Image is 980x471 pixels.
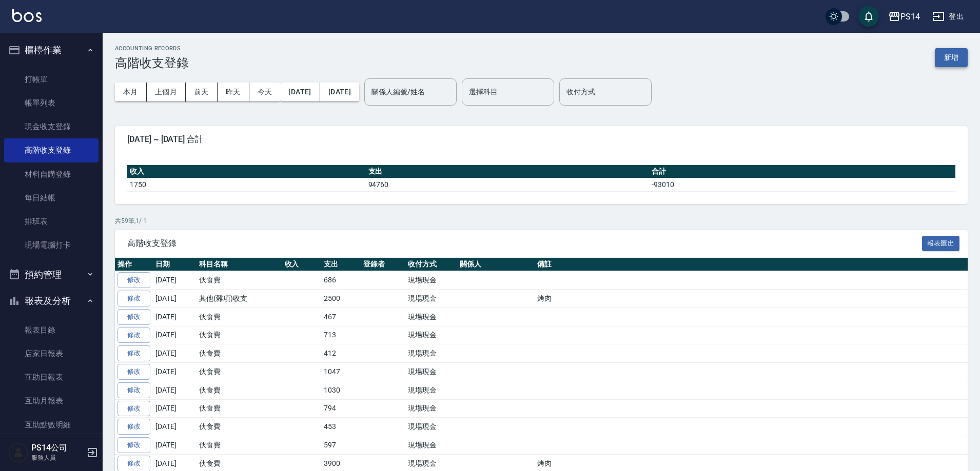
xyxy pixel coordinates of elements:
[117,309,150,325] a: 修改
[8,442,29,463] img: Person
[117,291,150,306] a: 修改
[366,165,650,178] th: 支出
[197,399,282,418] td: 伙食費
[197,418,282,436] td: 伙食費
[405,344,457,363] td: 現場現金
[321,381,361,399] td: 1030
[115,83,147,101] button: 本月
[197,290,282,308] td: 其他(雜項)收支
[4,261,99,288] button: 預約管理
[321,344,361,363] td: 412
[197,308,282,326] td: 伙食費
[115,216,968,226] p: 共 59 筆, 1 / 1
[922,236,960,252] button: 報表匯出
[117,327,150,343] a: 修改
[884,6,924,27] button: PS14
[321,363,361,381] td: 1047
[197,363,282,381] td: 伙食費
[858,6,879,27] button: save
[282,258,322,271] th: 收入
[535,258,968,271] th: 備註
[153,271,197,290] td: [DATE]
[405,399,457,418] td: 現場現金
[127,165,366,178] th: 收入
[649,178,955,191] td: -93010
[153,290,197,308] td: [DATE]
[4,288,99,314] button: 報表及分析
[153,258,197,271] th: 日期
[4,342,99,365] a: 店家日報表
[321,399,361,418] td: 794
[900,10,920,23] div: PS14
[321,308,361,326] td: 467
[321,418,361,436] td: 453
[405,363,457,381] td: 現場現金
[361,258,405,271] th: 登錄者
[117,345,150,361] a: 修改
[405,436,457,455] td: 現場現金
[321,258,361,271] th: 支出
[4,365,99,389] a: 互助日報表
[649,165,955,178] th: 合計
[280,83,320,101] button: [DATE]
[321,290,361,308] td: 2500
[4,389,99,413] a: 互助月報表
[405,308,457,326] td: 現場現金
[4,68,99,91] a: 打帳單
[321,326,361,344] td: 713
[153,399,197,418] td: [DATE]
[4,210,99,233] a: 排班表
[935,52,968,62] a: 新增
[153,381,197,399] td: [DATE]
[117,401,150,417] a: 修改
[127,178,366,191] td: 1750
[4,413,99,437] a: 互助點數明細
[405,258,457,271] th: 收付方式
[31,453,84,462] p: 服務人員
[117,382,150,398] a: 修改
[153,418,197,436] td: [DATE]
[197,326,282,344] td: 伙食費
[405,271,457,290] td: 現場現金
[115,45,189,52] h2: ACCOUNTING RECORDS
[4,318,99,342] a: 報表目錄
[197,344,282,363] td: 伙食費
[115,56,189,70] h3: 高階收支登錄
[147,83,186,101] button: 上個月
[249,83,281,101] button: 今天
[197,258,282,271] th: 科目名稱
[117,364,150,380] a: 修改
[321,436,361,455] td: 597
[31,443,84,453] h5: PS14公司
[197,436,282,455] td: 伙食費
[4,233,99,257] a: 現場電腦打卡
[153,344,197,363] td: [DATE]
[153,436,197,455] td: [DATE]
[127,238,922,249] span: 高階收支登錄
[535,290,968,308] td: 烤肉
[935,48,968,67] button: 新增
[117,437,150,453] a: 修改
[117,272,150,288] a: 修改
[4,186,99,210] a: 每日結帳
[117,419,150,435] a: 修改
[197,271,282,290] td: 伙食費
[4,115,99,138] a: 現金收支登錄
[186,83,218,101] button: 前天
[4,37,99,64] button: 櫃檯作業
[153,326,197,344] td: [DATE]
[405,290,457,308] td: 現場現金
[127,134,955,145] span: [DATE] ~ [DATE] 合計
[218,83,249,101] button: 昨天
[4,162,99,186] a: 材料自購登錄
[4,138,99,162] a: 高階收支登錄
[405,326,457,344] td: 現場現金
[197,381,282,399] td: 伙食費
[115,258,153,271] th: 操作
[153,308,197,326] td: [DATE]
[4,91,99,115] a: 帳單列表
[922,238,960,248] a: 報表匯出
[12,9,42,22] img: Logo
[320,83,359,101] button: [DATE]
[405,418,457,436] td: 現場現金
